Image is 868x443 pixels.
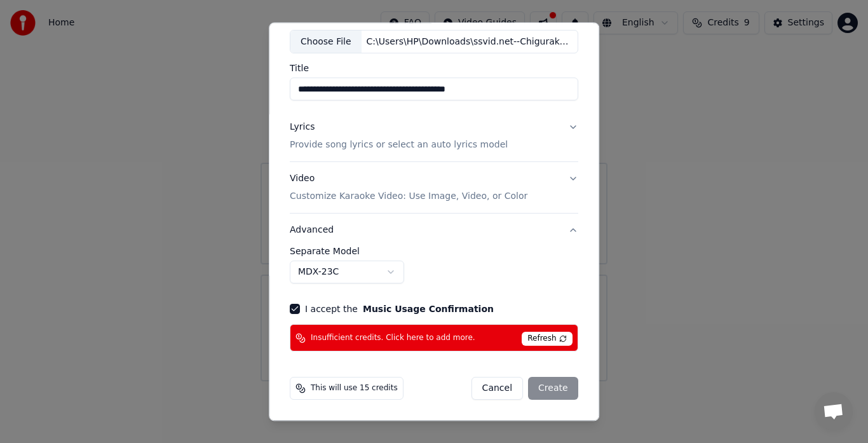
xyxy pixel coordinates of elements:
[290,64,578,73] label: Title
[290,111,578,162] button: LyricsProvide song lyrics or select an auto lyrics model
[290,247,578,256] label: Separate Model
[290,191,527,203] p: Customize Karaoke Video: Use Image, Video, or Color
[290,214,578,247] button: Advanced
[363,305,494,314] button: I accept the
[471,378,523,400] button: Cancel
[290,121,315,134] div: Lyrics
[305,305,494,314] label: I accept the
[290,139,508,152] p: Provide song lyrics or select an auto lyrics model
[522,332,572,346] span: Refresh
[362,36,578,48] div: C:\Users\HP\Downloads\ssvid.net--Chiguraku-chatu-[PERSON_NAME]-song.mp3
[290,247,578,294] div: Advanced
[311,333,475,343] span: Insufficient credits. Click here to add more.
[311,384,398,394] span: This will use 15 credits
[290,173,527,203] div: Video
[290,163,578,214] button: VideoCustomize Karaoke Video: Use Image, Video, or Color
[290,31,362,53] div: Choose File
